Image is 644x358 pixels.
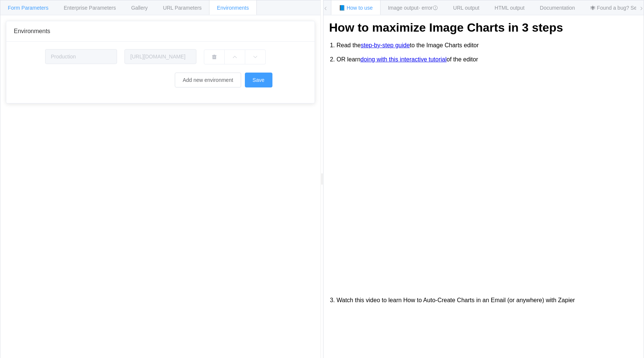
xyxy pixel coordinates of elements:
[14,28,50,34] span: Environments
[131,5,148,11] span: Gallery
[337,293,638,307] li: Watch this video to learn How to Auto-Create Charts in an Email (or anywhere) with Zapier
[360,56,446,63] a: doing with this interactive tutorial
[337,52,638,67] li: OR learn of the editor
[388,5,438,11] span: Image output
[453,5,479,11] span: URL output
[253,77,265,83] span: Save
[217,5,249,11] span: Environments
[337,38,638,52] li: Read the to the Image Charts editor
[329,21,638,35] h1: How to maximize Image Charts in 3 steps
[361,42,410,49] a: step-by-step guide
[245,73,272,87] button: Save
[419,5,438,11] span: - error
[495,5,524,11] span: HTML output
[175,73,241,87] button: Add new environment
[64,5,116,11] span: Enterprise Parameters
[339,5,373,11] span: 📘 How to use
[8,5,48,11] span: Form Parameters
[540,5,575,11] span: Documentation
[163,5,202,11] span: URL Parameters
